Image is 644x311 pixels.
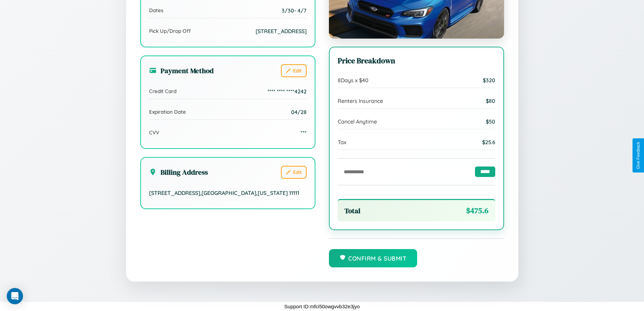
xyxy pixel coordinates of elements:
span: Cancel Anytime [338,118,377,125]
span: $ 475.6 [466,205,488,216]
span: 3 / 30 - 4 / 7 [282,7,307,14]
button: Edit [281,64,307,77]
span: 8 Days x $ 40 [338,77,368,84]
span: $ 25.6 [482,139,495,146]
span: Pick Up/Drop Off [149,28,191,34]
span: Renters Insurance [338,97,383,104]
span: Credit Card [149,88,176,94]
span: $ 80 [486,97,495,104]
h3: Price Breakdown [338,55,495,66]
span: Total [344,206,360,216]
span: [STREET_ADDRESS] , [GEOGRAPHIC_DATA] , [US_STATE] 11111 [149,190,299,196]
span: $ 50 [486,118,495,125]
div: Give Feedback [636,142,641,169]
span: Dates [149,7,163,14]
button: Edit [281,166,307,179]
div: Open Intercom Messenger [7,288,23,304]
button: Confirm & Submit [329,249,418,267]
span: $ 320 [483,77,495,84]
span: CVV [149,129,159,136]
h3: Payment Method [149,66,214,75]
span: 04/28 [291,109,307,115]
span: [STREET_ADDRESS] [256,28,307,35]
span: Expiration Date [149,109,186,115]
span: Tax [338,139,347,146]
h3: Billing Address [149,167,208,177]
p: Support ID: mfci50owgvvb32e3jyo [284,302,360,311]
